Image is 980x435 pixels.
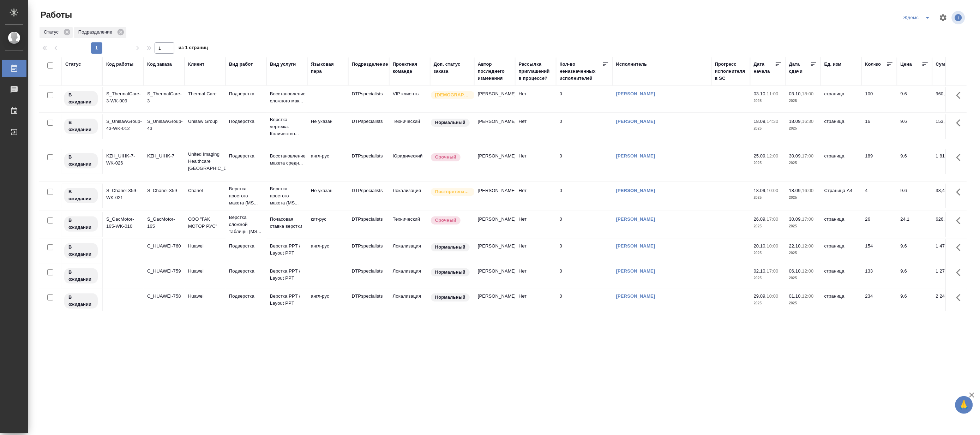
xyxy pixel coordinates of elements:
td: 4 [862,184,897,208]
td: страница [821,212,862,237]
p: Thermal Care [188,90,222,97]
td: страница [821,239,862,264]
td: Не указан [307,184,348,208]
p: В ожидании [68,91,94,106]
div: KZH_UIHK-7 [147,153,181,160]
button: Здесь прячутся важные кнопки [952,87,969,104]
td: 9.6 [897,264,932,289]
p: 03.10, [789,91,802,96]
p: 03.10, [754,91,767,96]
button: Здесь прячутся важные кнопки [952,289,969,306]
td: DTPspecialists [348,87,389,112]
td: 9.6 [897,239,932,264]
td: Нет [515,264,556,289]
p: 2025 [789,300,817,307]
div: Вид услуги [270,61,296,68]
p: Подверстка [229,243,263,250]
td: DTPspecialists [348,212,389,237]
div: Дата сдачи [789,61,810,75]
p: Нормальный [435,269,465,276]
div: Вид работ [229,61,253,68]
div: Рассылка приглашений в процессе? [519,61,553,82]
p: 18:00 [802,91,814,96]
p: 17:00 [767,216,778,222]
span: 🙏 [958,398,970,412]
td: 9.6 [897,114,932,139]
td: DTPspecialists [348,184,389,208]
td: 960,00 ₽ [932,87,968,112]
div: Исполнитель назначен, приступать к работе пока рано [64,153,98,169]
p: 2025 [789,250,817,257]
p: Huawei [188,268,222,275]
p: 2025 [789,223,817,230]
a: [PERSON_NAME] [616,91,655,96]
td: Технический [389,212,430,237]
td: страница [821,87,862,112]
p: Верстка простого макета (MS... [270,185,304,207]
p: 12:00 [802,293,814,299]
td: Локализация [389,264,430,289]
p: [DEMOGRAPHIC_DATA] [435,91,470,99]
p: 18.09, [754,188,767,193]
div: Исполнитель назначен, приступать к работе пока рано [64,90,98,107]
td: 0 [556,87,613,112]
div: Прогресс исполнителя в SC [715,61,747,82]
td: 626,60 ₽ [932,212,968,237]
p: 22.10, [789,243,802,249]
p: United Imaging Healthcare [GEOGRAPHIC_DATA] [188,151,222,172]
td: Нет [515,289,556,314]
td: 0 [556,239,613,264]
p: Подверстка [229,118,263,125]
div: S_ThermalCare-3 [147,90,181,105]
p: В ожидании [68,294,94,308]
td: Технический [389,114,430,139]
div: Код работы [106,61,133,68]
p: 10:00 [767,188,778,193]
a: [PERSON_NAME] [616,188,655,193]
p: 30.09, [789,153,802,159]
td: [PERSON_NAME] [474,184,515,208]
td: страница [821,149,862,174]
div: Статус [40,27,73,38]
td: англ-рус [307,239,348,264]
td: 0 [556,114,613,139]
button: Здесь прячутся важные кнопки [952,264,969,281]
span: Работы [39,9,72,20]
a: [PERSON_NAME] [616,153,655,159]
p: Chanel [188,187,222,194]
p: 06.10, [789,268,802,274]
p: Подразделение [78,29,115,36]
td: 38,40 ₽ [932,184,968,208]
p: 10:00 [767,293,778,299]
td: [PERSON_NAME] [474,149,515,174]
td: Локализация [389,184,430,208]
p: В ожидании [68,119,94,133]
p: Подверстка [229,153,263,160]
a: [PERSON_NAME] [616,243,655,249]
p: 2025 [754,250,782,257]
div: Исполнитель назначен, приступать к работе пока рано [64,268,98,284]
p: 2025 [789,125,817,132]
p: 14:30 [767,119,778,124]
p: В ожидании [68,154,94,168]
td: Локализация [389,239,430,264]
p: Срочный [435,217,456,224]
div: split button [902,12,935,23]
td: Нет [515,239,556,264]
div: Дата начала [754,61,775,75]
td: S_ThermalCare-3-WK-009 [103,87,144,112]
p: 16:30 [802,119,814,124]
td: 1 276,80 ₽ [932,264,968,289]
div: Кол-во неназначенных исполнителей [560,61,602,82]
p: 25.09, [754,153,767,159]
div: Исполнитель назначен, приступать к работе пока рано [64,118,98,135]
td: S_GacMotor-165-WK-010 [103,212,144,237]
td: DTPspecialists [348,149,389,174]
div: Клиент [188,61,204,68]
div: Проектная команда [393,61,427,75]
p: Восстановление сложного мак... [270,90,304,105]
p: Подверстка [229,268,263,275]
div: Подразделение [74,27,126,38]
td: Нет [515,149,556,174]
p: Верстка чертежа. Количество... [270,116,304,137]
